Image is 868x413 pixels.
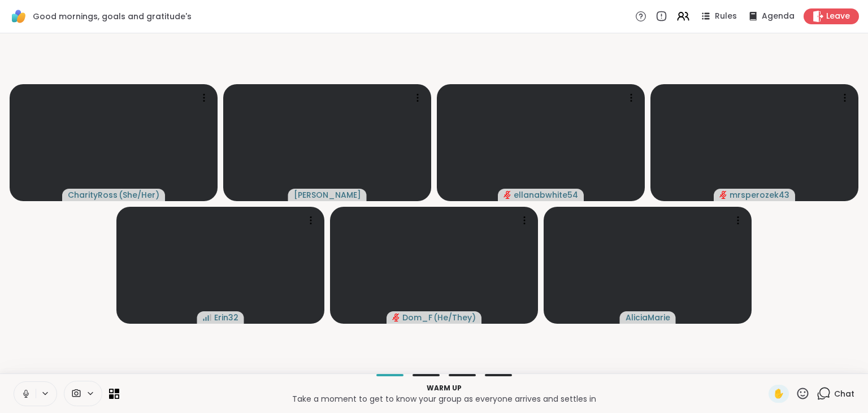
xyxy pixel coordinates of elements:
span: ( She/Her ) [119,189,159,201]
span: Chat [834,388,854,399]
span: Good mornings, goals and gratitude's [33,11,192,22]
span: [PERSON_NAME] [294,189,361,201]
span: CharityRoss [68,189,118,201]
span: Dom_F [402,312,432,323]
span: AliciaMarie [626,312,670,323]
span: mrsperozek43 [730,189,789,201]
span: ( He/They ) [433,312,476,323]
span: ✋ [773,387,784,401]
span: audio-muted [504,191,511,199]
span: Agenda [762,11,795,22]
span: audio-muted [392,314,400,321]
p: Take a moment to get to know your group as everyone arrives and settles in [126,393,762,405]
p: Warm up [126,383,762,393]
img: ShareWell Logomark [9,7,28,26]
span: audio-muted [719,191,727,199]
span: Leave [826,11,850,22]
span: Erin32 [214,312,238,323]
span: ellanabwhite54 [514,189,578,201]
span: Rules [715,11,737,22]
